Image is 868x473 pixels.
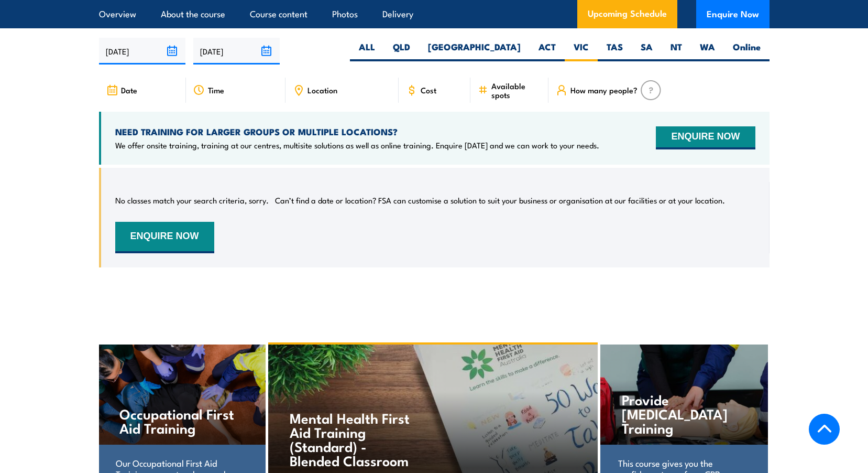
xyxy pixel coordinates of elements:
[275,195,725,206] p: Can’t find a date or location? FSA can customise a solution to suit your business or organisation...
[662,41,691,61] label: NT
[598,41,632,61] label: TAS
[691,41,724,61] label: WA
[622,392,746,435] h4: Provide [MEDICAL_DATA] Training
[570,85,638,94] span: How many people?
[530,41,565,61] label: ACT
[290,411,413,467] h4: Mental Health First Aid Training (Standard) - Blended Classroom
[419,41,530,61] label: [GEOGRAPHIC_DATA]
[384,41,419,61] label: QLD
[119,406,244,435] h4: Occupational First Aid Training
[307,85,337,94] span: Location
[632,41,662,61] label: SA
[491,81,541,99] span: Available spots
[99,38,185,64] input: From date
[115,126,599,137] h4: NEED TRAINING FOR LARGER GROUPS OR MULTIPLE LOCATIONS?
[421,85,436,94] span: Cost
[121,85,137,94] span: Date
[115,195,269,206] p: No classes match your search criteria, sorry.
[350,41,384,61] label: ALL
[193,38,280,64] input: To date
[565,41,598,61] label: VIC
[724,41,770,61] label: Online
[656,126,755,149] button: ENQUIRE NOW
[208,85,224,94] span: Time
[115,222,214,253] button: ENQUIRE NOW
[115,140,599,150] p: We offer onsite training, training at our centres, multisite solutions as well as online training...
